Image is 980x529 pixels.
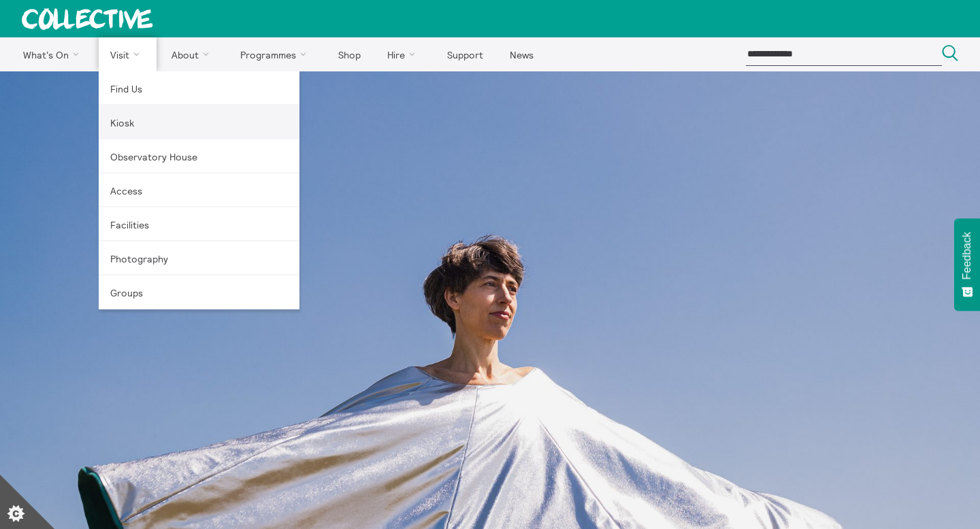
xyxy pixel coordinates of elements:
[497,37,545,71] a: News
[11,37,96,71] a: What's On
[99,37,157,71] a: Visit
[954,218,980,311] button: Feedback - Show survey
[99,241,299,275] a: Photography
[435,37,495,71] a: Support
[99,275,299,309] a: Groups
[99,207,299,241] a: Facilities
[159,37,226,71] a: About
[99,173,299,207] a: Access
[961,232,973,279] span: Feedback
[99,71,299,105] a: Find Us
[229,37,324,71] a: Programmes
[376,37,433,71] a: Hire
[99,139,299,173] a: Observatory House
[326,37,372,71] a: Shop
[99,105,299,139] a: Kiosk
